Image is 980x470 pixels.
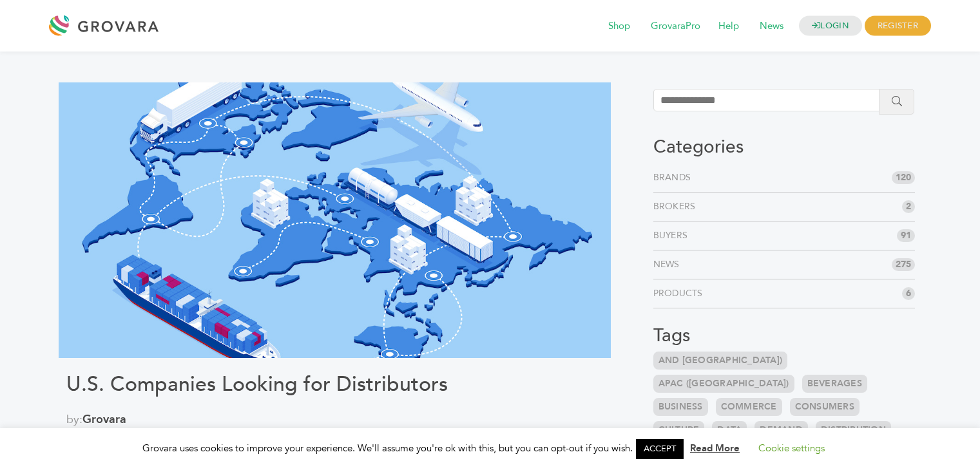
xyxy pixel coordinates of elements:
[716,398,782,416] a: Commerce
[642,19,709,33] a: GrovaraPro
[653,136,915,158] h3: Categories
[66,372,603,397] h1: U.S. Companies Looking for Distributors
[653,287,708,300] a: Products
[892,258,915,271] span: 275
[653,352,788,370] a: and [GEOGRAPHIC_DATA])
[799,16,862,36] a: LOGIN
[902,287,915,300] span: 6
[653,229,693,242] a: Buyers
[599,19,639,33] a: Shop
[712,421,747,439] a: Data
[897,229,915,242] span: 91
[636,439,684,459] a: ACCEPT
[802,375,867,393] a: Beverages
[653,200,701,213] a: Brokers
[865,16,931,36] span: REGISTER
[709,14,748,39] span: Help
[599,14,639,39] span: Shop
[754,421,808,439] a: Demand
[758,442,825,455] a: Cookie settings
[642,14,709,39] span: GrovaraPro
[653,421,705,439] a: Culture
[82,411,126,428] a: Grovara
[892,171,915,184] span: 120
[653,171,697,184] a: Brands
[751,14,793,39] span: News
[653,258,685,271] a: News
[816,421,891,439] a: Distribution
[653,375,794,393] a: APAC ([GEOGRAPHIC_DATA])
[66,411,603,428] span: by:
[690,442,740,455] a: Read More
[653,398,708,416] a: Business
[902,200,915,213] span: 2
[709,19,748,33] a: Help
[142,442,838,455] span: Grovara uses cookies to improve your experience. We'll assume you're ok with this, but you can op...
[790,398,860,416] a: Consumers
[653,325,915,347] h3: Tags
[751,19,793,33] a: News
